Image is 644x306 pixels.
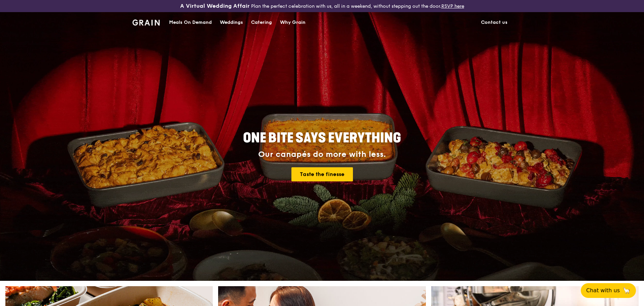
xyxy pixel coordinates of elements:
img: Grain [132,19,160,26]
button: Chat with us🦙 [581,283,636,298]
a: RSVP here [441,3,464,9]
a: Weddings [216,12,247,33]
div: Meals On Demand [169,12,212,33]
span: Chat with us [586,287,620,295]
h3: A Virtual Wedding Affair [180,3,250,9]
div: Catering [251,12,272,33]
span: ONE BITE SAYS EVERYTHING [243,130,401,146]
a: Contact us [477,12,512,33]
div: Weddings [220,12,243,33]
div: Plan the perfect celebration with us, all in a weekend, without stepping out the door. [128,3,516,9]
a: GrainGrain [132,12,160,32]
a: Why Grain [276,12,310,33]
a: Catering [247,12,276,33]
div: Our canapés do more with less. [201,150,443,159]
span: 🦙 [622,287,631,295]
a: Taste the finesse [291,167,353,181]
div: Why Grain [280,12,306,33]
